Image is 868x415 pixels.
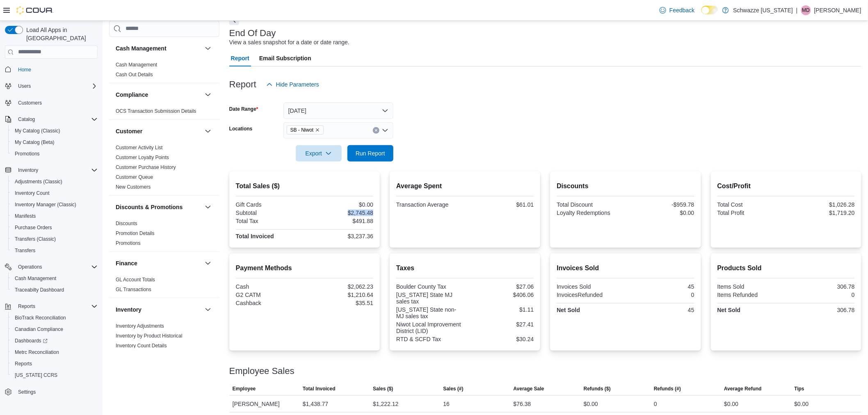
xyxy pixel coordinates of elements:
[116,203,201,211] button: Discounts & Promotions
[8,369,101,381] button: [US_STATE] CCRS
[396,263,534,273] h2: Taxes
[203,202,213,212] button: Discounts & Promotions
[290,126,314,134] span: SB - Niwot
[788,283,855,290] div: 306.78
[116,184,151,190] a: New Customers
[396,321,464,334] div: Niwot Local Improvement District (LID)
[116,277,155,283] a: GL Account Totals
[15,201,76,208] span: Inventory Manager (Classic)
[15,114,38,124] button: Catalog
[8,137,101,148] button: My Catalog (Beta)
[584,385,611,392] span: Refunds ($)
[8,358,101,369] button: Reports
[15,190,50,196] span: Inventory Count
[116,323,164,329] a: Inventory Adjustments
[15,128,60,134] span: My Catalog (Classic)
[396,306,464,319] div: [US_STATE] State non-MJ sales tax
[116,259,201,267] button: Finance
[373,399,398,409] div: $1,222.12
[11,347,98,357] span: Metrc Reconciliation
[116,91,201,99] button: Compliance
[347,145,393,162] button: Run Report
[467,336,534,342] div: $30.24
[11,200,80,210] a: Inventory Manager (Classic)
[116,259,137,267] h3: Finance
[15,178,62,185] span: Adjustments (Classic)
[11,359,98,369] span: Reports
[15,337,48,344] span: Dashboards
[15,98,45,108] a: Customers
[802,5,810,15] span: MD
[717,201,785,208] div: Total Cost
[11,324,66,334] a: Canadian Compliance
[11,285,98,295] span: Traceabilty Dashboard
[557,201,624,208] div: Total Discount
[11,336,51,346] a: Dashboards
[15,114,98,124] span: Catalog
[11,359,35,369] a: Reports
[116,127,142,135] h3: Customer
[15,301,39,311] button: Reports
[11,137,58,147] a: My Catalog (Beta)
[8,245,101,256] button: Transfers
[116,286,151,293] span: GL Transactions
[15,262,98,272] span: Operations
[11,223,98,233] span: Purchase Orders
[8,125,101,137] button: My Catalog (Classic)
[116,108,196,114] span: OCS Transaction Submission Details
[627,292,694,298] div: 0
[116,174,153,180] a: Customer Queue
[229,396,299,412] div: [PERSON_NAME]
[373,127,379,134] button: Clear input
[229,106,258,112] label: Date Range
[795,399,809,409] div: $0.00
[11,246,98,255] span: Transfers
[11,149,43,159] a: Promotions
[116,203,183,211] h3: Discounts & Promotions
[2,114,101,125] button: Catalog
[109,143,219,195] div: Customer
[283,103,393,119] button: [DATE]
[396,181,534,191] h2: Average Spent
[557,210,624,216] div: Loyalty Redemptions
[15,372,57,379] span: [US_STATE] CCRS
[795,385,804,392] span: Tips
[116,44,167,52] h3: Cash Management
[116,164,176,170] a: Customer Purchase History
[15,65,34,75] a: Home
[2,64,101,75] button: Home
[203,90,213,100] button: Compliance
[116,71,153,78] span: Cash Out Details
[306,292,373,298] div: $1,210.64
[15,224,52,231] span: Purchase Orders
[467,292,534,298] div: $406.06
[116,306,142,314] h3: Inventory
[8,148,101,160] button: Promotions
[306,218,373,224] div: $491.88
[382,127,388,134] button: Open list of options
[788,210,855,216] div: $1,719.20
[557,292,624,298] div: InvoicesRefunded
[654,399,657,409] div: 0
[229,28,276,38] h3: End Of Day
[724,385,762,392] span: Average Refund
[11,347,62,357] a: Metrc Reconciliation
[396,283,464,290] div: Boulder County Tax
[396,336,464,342] div: RTD & SCFD Tax
[116,62,157,68] span: Cash Management
[236,233,274,239] strong: Total Invoiced
[8,347,101,358] button: Metrc Reconciliation
[11,370,98,380] span: Washington CCRS
[8,176,101,187] button: Adjustments (Classic)
[627,307,694,313] div: 45
[11,234,59,244] a: Transfers (Classic)
[229,125,253,132] label: Locations
[15,326,63,333] span: Canadian Compliance
[276,80,319,89] span: Hide Parameters
[236,210,303,216] div: Subtotal
[443,385,463,392] span: Sales (#)
[15,360,32,367] span: Reports
[443,399,450,409] div: 16
[306,283,373,290] div: $2,062.23
[306,201,373,208] div: $0.00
